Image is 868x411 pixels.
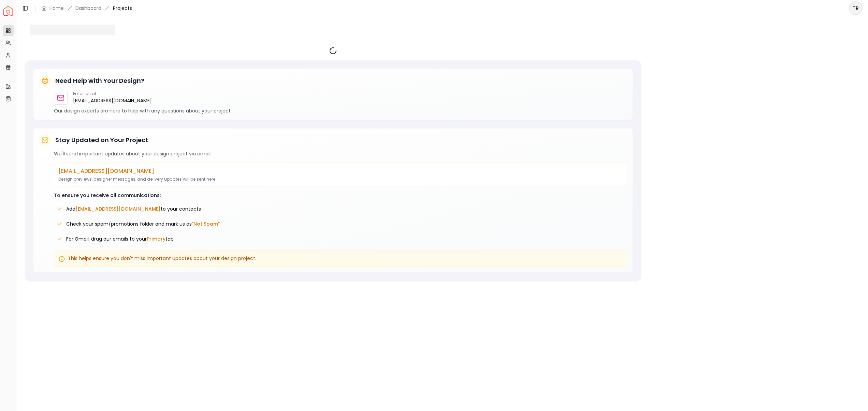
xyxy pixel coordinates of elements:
[58,167,623,175] p: [EMAIL_ADDRESS][DOMAIN_NAME]
[55,135,148,145] h5: Stay Updated on Your Project
[192,220,220,227] span: "Not Spam"
[850,2,862,14] span: TR
[54,192,627,199] p: To ensure you receive all communications:
[66,235,174,242] span: For Gmail, drag our emails to your tab
[849,1,863,15] button: TR
[3,6,13,16] a: Spacejoy
[66,220,220,227] span: Check your spam/promotions folder and mark us as
[54,107,627,114] p: Our design experts are here to help with any questions about your project.
[75,205,161,212] span: [EMAIL_ADDRESS][DOMAIN_NAME]
[75,5,101,12] a: Dashboard
[66,205,201,212] span: Add to your contacts
[68,255,256,262] span: This helps ensure you don't miss important updates about your design project.
[3,6,13,16] img: Spacejoy Logo
[73,96,152,105] a: [EMAIL_ADDRESS][DOMAIN_NAME]
[73,91,152,96] p: Email us at
[41,5,132,12] nav: breadcrumb
[54,150,627,157] p: We'll send important updates about your design project via email:
[147,235,165,242] span: Primary
[55,76,144,86] h5: Need Help with Your Design?
[58,177,623,182] p: Design previews, designer messages, and delivery updates will be sent here
[113,5,132,12] span: Projects
[49,5,64,12] a: Home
